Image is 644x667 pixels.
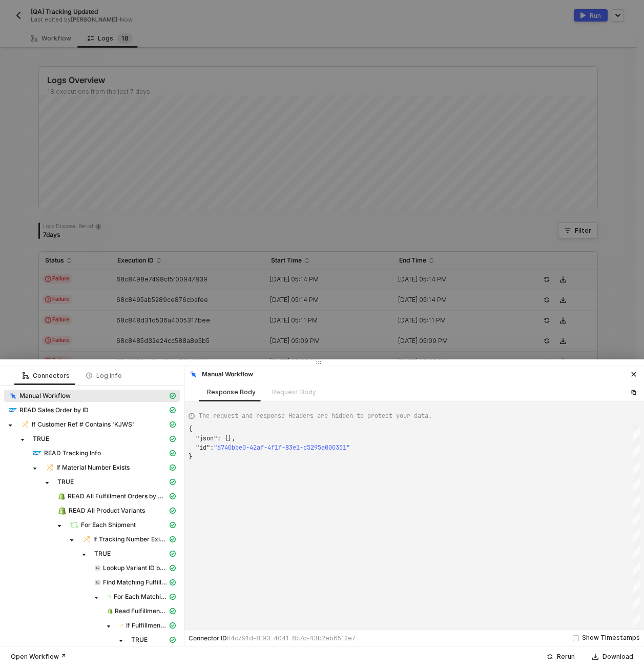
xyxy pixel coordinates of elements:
div: Show Timestamps [582,633,640,643]
span: { [189,425,192,433]
span: For Each Matching Fulfillment Order [102,591,180,603]
span: caret-down [45,480,50,486]
span: READ Sales Order by ID [19,406,89,414]
span: icon-cards [170,493,176,499]
span: READ Tracking Info [44,449,101,457]
img: integration-icon [119,621,124,630]
span: icon-cards [170,421,176,428]
span: Manual Workflow [4,390,180,402]
img: integration-icon [46,463,54,472]
img: integration-icon [82,535,91,543]
span: TRUE [29,433,180,445]
span: Find Matching Fulfillment Orders [103,578,168,587]
span: icon-cards [170,637,176,643]
span: Read Fulfillment Order by ID [115,607,168,615]
span: caret-down [20,437,25,442]
span: READ All Product Variants [69,507,145,515]
span: icon-cards [170,508,176,514]
textarea: Editor content;Press Alt+F1 for Accessibility Options. [189,425,189,434]
span: caret-down [32,466,37,471]
img: integration-icon [95,578,100,587]
span: TRUE [131,636,148,644]
span: icon-copy-paste [631,389,637,395]
span: icon-cards [170,450,176,456]
span: "6740bbe0-42af-4f1f-83e1-c5295a000351" [214,443,350,452]
span: icon-cards [170,522,176,528]
span: caret-down [94,595,99,600]
span: icon-cards [170,622,176,629]
img: integration-icon [95,564,100,572]
img: integration-icon [33,449,41,457]
img: integration-icon [107,593,111,601]
span: caret-down [118,638,123,643]
span: ff4c791d-8f93-4041-8c7c-43b2eb6512e7 [227,634,356,642]
span: icon-cards [170,393,176,399]
span: Find Matching Fulfillment Orders [90,576,180,589]
span: READ Sales Order by ID [4,404,180,416]
img: integration-icon [9,406,17,414]
button: Open Workflow ↗ [4,651,73,663]
span: caret-down [8,423,13,428]
span: If Customer Ref # Contains 'KJWS' [32,420,134,429]
span: caret-down [81,552,87,557]
span: READ All Product Variants [53,504,180,517]
span: For Each Matching Fulfillment Order [114,593,168,601]
span: If Tracking Number Exists [93,535,168,543]
span: caret-down [106,624,111,629]
div: Rerun [557,653,575,661]
span: If Material Number Exists [56,463,130,472]
span: Manual Workflow [19,392,71,400]
div: Open Workflow ↗ [11,653,66,661]
span: Lookup Variant ID by Material No [90,562,180,574]
span: If Tracking Number Exists [78,533,180,545]
div: Connector ID [189,634,356,642]
div: Log info [86,372,122,380]
span: The request and response Headers are hidden to protect your data. [199,411,432,420]
img: integration-icon [21,420,29,429]
span: Lookup Variant ID by Material No [103,564,168,572]
span: icon-cards [170,436,176,442]
img: integration-icon [58,492,65,500]
div: Response Body [207,388,256,396]
button: Download [586,651,640,663]
span: TRUE [53,476,180,488]
span: For Each Shipment [66,519,180,531]
span: icon-drag-indicator [316,359,322,366]
span: icon-close [631,371,637,377]
span: icon-cards [170,536,176,542]
span: icon-logic [23,373,29,379]
img: integration-icon [58,507,66,515]
span: icon-cards [170,551,176,557]
span: : {}, [217,434,235,442]
img: integration-icon [9,392,17,400]
span: TRUE [94,550,111,558]
span: If Material Number Exists [41,461,180,474]
span: "json" [196,434,217,442]
img: integration-icon [70,521,78,529]
span: TRUE [57,478,74,486]
span: icon-cards [170,407,176,413]
div: Connectors [23,372,70,380]
span: If Fulfillment Order is Open [126,621,168,630]
span: icon-cards [170,594,176,600]
span: For Each Shipment [81,521,136,529]
span: caret-down [57,523,62,529]
span: icon-cards [170,464,176,471]
span: If Customer Ref # Contains 'KJWS' [16,418,180,431]
span: icon-cards [170,479,176,485]
span: READ Tracking Info [29,447,180,459]
span: icon-cards [170,579,176,585]
span: READ All Fulfillment Orders by Order ID [53,490,180,502]
span: caret-down [69,538,74,543]
img: integration-icon [189,370,197,378]
span: If Fulfillment Order is Open [115,619,180,632]
div: Download [603,653,633,661]
button: Rerun [540,651,581,663]
span: Read Fulfillment Order by ID [102,605,180,617]
span: TRUE [33,435,49,443]
span: icon-download [592,654,598,660]
img: integration-icon [107,607,113,615]
span: icon-cards [170,565,176,571]
span: TRUE [90,548,180,560]
span: TRUE [127,634,180,646]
